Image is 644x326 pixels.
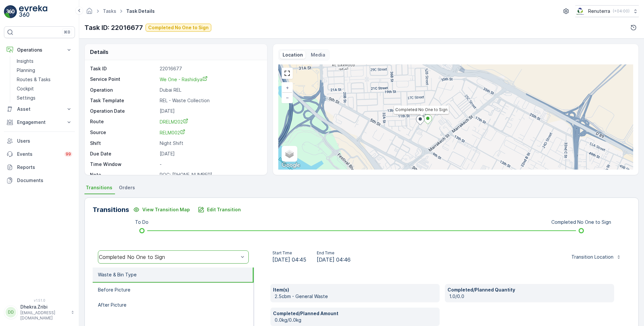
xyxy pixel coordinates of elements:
[273,310,437,317] p: Completed/Planned Amount
[90,97,157,104] p: Task Template
[280,161,302,170] a: Open this area in Google Maps (opens a new window)
[4,174,75,187] a: Documents
[273,287,437,293] p: Item(s)
[282,68,292,78] a: View Fullscreen
[90,161,157,168] p: Time Window
[14,57,75,66] a: Insights
[98,302,126,308] p: After Picture
[588,8,610,14] p: Renuterra
[160,87,260,93] p: Dubai REL
[613,9,630,14] p: ( +04:00 )
[160,76,260,83] a: We One - Rashidiya
[4,148,75,161] a: Events99
[86,184,112,191] span: Transitions
[90,48,108,56] p: Details
[4,161,75,174] a: Reports
[17,95,35,101] p: Settings
[20,304,68,310] p: Dhekra.Zribi
[93,205,129,215] p: Transitions
[146,24,211,32] button: Completed No One to Sign
[272,256,306,264] span: [DATE] 04:45
[17,58,34,64] p: Insights
[14,75,75,84] a: Routes & Tasks
[286,95,289,100] span: −
[66,151,71,157] p: 99
[17,106,62,112] p: Asset
[317,250,351,256] p: End Time
[160,161,260,168] p: -
[160,151,260,157] p: [DATE]
[90,76,157,83] p: Service Point
[280,161,302,170] img: Google
[129,204,194,215] button: View Transition Map
[4,134,75,148] a: Users
[567,252,625,262] button: Transition Location
[272,250,306,256] p: Start Time
[160,140,260,147] p: Night Shift
[90,87,157,93] p: Operation
[90,118,157,125] p: Route
[160,97,260,104] p: REL - Waste Collection
[571,254,613,260] p: Transition Location
[103,8,116,14] a: Tasks
[135,219,149,225] p: To Do
[17,138,72,144] p: Users
[17,164,72,171] p: Reports
[17,67,35,74] p: Planning
[286,85,289,90] span: +
[282,83,292,93] a: Zoom In
[86,10,93,15] a: Homepage
[17,119,62,126] p: Engagement
[449,293,611,300] p: 1.0/0.0
[4,103,75,116] button: Asset
[20,310,68,321] p: [EMAIL_ADDRESS][DOMAIN_NAME]
[282,93,292,103] a: Zoom Out
[90,151,157,157] p: Due Date
[551,219,611,225] p: Completed No One to Sign
[160,130,185,135] span: RELM002
[4,304,75,321] button: DDDhekra.Zribi[EMAIL_ADDRESS][DOMAIN_NAME]
[160,77,208,82] span: We One - Rashidiya
[311,52,325,58] p: Media
[17,177,72,184] p: Documents
[19,5,47,18] img: logo_light-DOdMpM7g.png
[14,84,75,93] a: Cockpit
[148,24,209,31] p: Completed No One to Sign
[84,23,143,33] p: Task ID: 22016677
[160,119,188,125] span: DRELM202
[4,116,75,129] button: Engagement
[4,5,17,18] img: logo
[575,8,586,15] img: Screenshot_2024-07-26_at_13.33.01.png
[90,140,157,147] p: Shift
[282,147,297,161] a: Layers
[4,43,75,57] button: Operations
[90,172,157,178] p: Note
[98,271,137,278] p: Waste & Bin Type
[64,30,70,35] p: ⌘B
[4,298,75,302] span: v 1.51.0
[90,65,157,72] p: Task ID
[99,254,239,260] div: Completed No One to Sign
[448,287,611,293] p: Completed/Planned Quantity
[160,108,260,114] p: [DATE]
[275,293,437,300] p: 2.5cbm - General Waste
[575,5,639,17] button: Renuterra(+04:00)
[317,256,351,264] span: [DATE] 04:46
[17,85,34,92] p: Cockpit
[160,65,260,72] p: 22016677
[142,206,190,213] p: View Transition Map
[14,66,75,75] a: Planning
[90,129,157,136] p: Source
[17,76,51,83] p: Routes & Tasks
[160,129,260,136] a: RELM002
[160,118,260,125] a: DRELM202
[14,93,75,103] a: Settings
[125,8,156,14] span: Task Details
[6,307,16,317] div: DD
[90,108,157,114] p: Operation Date
[194,204,245,215] button: Edit Transition
[283,52,303,58] p: Location
[207,206,241,213] p: Edit Transition
[98,287,130,293] p: Before Picture
[17,47,62,53] p: Operations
